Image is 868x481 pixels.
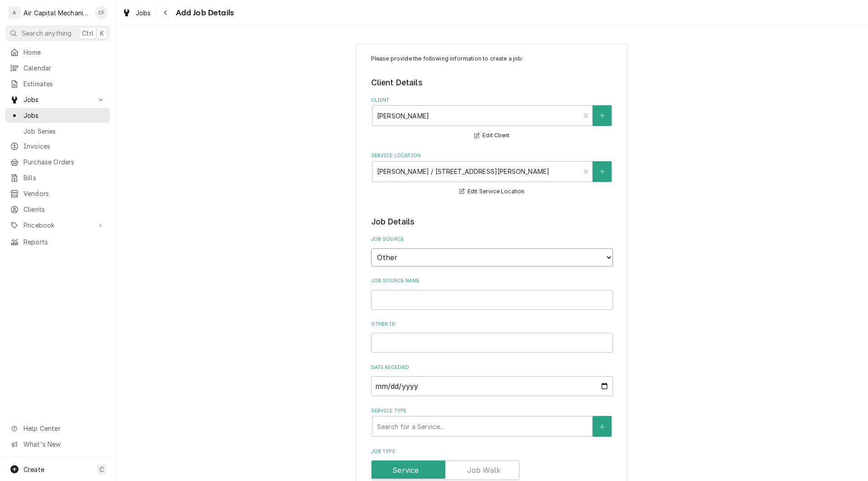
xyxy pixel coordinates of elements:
[5,108,110,123] a: Jobs
[8,6,21,19] div: A
[371,236,613,243] label: Job Source
[599,112,605,119] svg: Create New Client
[99,465,104,474] span: C
[24,126,105,136] span: Job Series
[371,321,613,353] div: Other ID
[5,61,110,75] a: Calendar
[24,95,92,104] span: Jobs
[5,154,110,169] a: Purchase Orders
[371,407,613,437] div: Service Type
[82,28,94,38] span: Ctrl
[5,186,110,201] a: Vendors
[473,130,511,141] button: Edit Client
[24,63,105,73] span: Calendar
[371,152,613,197] div: Service Location
[136,8,151,18] span: Jobs
[24,189,105,198] span: Vendors
[371,277,613,309] div: Job Source Name
[458,186,526,197] button: Edit Service Location
[24,141,105,151] span: Invoices
[24,237,105,247] span: Reports
[371,407,613,415] label: Service Type
[24,79,105,89] span: Estimates
[24,111,105,120] span: Jobs
[24,47,105,57] span: Home
[5,139,110,154] a: Invoices
[24,173,105,182] span: Bills
[5,234,110,249] a: Reports
[5,76,110,91] a: Estimates
[371,321,613,328] label: Other ID
[24,8,90,18] div: Air Capital Mechanical
[24,466,44,473] span: Create
[371,216,613,228] legend: Job Details
[599,424,605,430] svg: Create New Service
[24,157,105,167] span: Purchase Orders
[371,97,613,141] div: Client
[371,448,613,455] label: Job Type
[593,105,612,126] button: Create New Client
[371,55,613,63] p: Please provide the following information to create a job:
[24,205,105,214] span: Clients
[593,161,612,182] button: Create New Location
[5,124,110,139] a: Job Series
[371,236,613,266] div: Job Source
[22,28,71,38] span: Search anything
[24,439,104,449] span: What's New
[371,97,613,104] label: Client
[599,168,605,175] svg: Create New Location
[371,277,613,285] label: Job Source Name
[5,170,110,185] a: Bills
[5,202,110,217] a: Clients
[371,364,613,371] label: Date Received
[24,220,92,230] span: Pricebook
[5,218,110,233] a: Go to Pricebook
[5,45,110,60] a: Home
[371,448,613,480] div: Job Type
[5,92,110,107] a: Go to Jobs
[593,416,612,437] button: Create New Service
[95,6,108,19] div: CF
[371,77,613,89] legend: Client Details
[5,421,110,436] a: Go to Help Center
[371,376,613,396] input: yyyy-mm-dd
[24,424,104,433] span: Help Center
[118,5,155,20] a: Jobs
[5,437,110,452] a: Go to What's New
[5,25,110,41] button: Search anythingCtrlK
[95,6,108,19] div: Charles Faure's Avatar
[100,28,104,38] span: K
[371,364,613,396] div: Date Received
[159,5,173,20] button: Navigate back
[371,152,613,159] label: Service Location
[173,7,234,19] span: Add Job Details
